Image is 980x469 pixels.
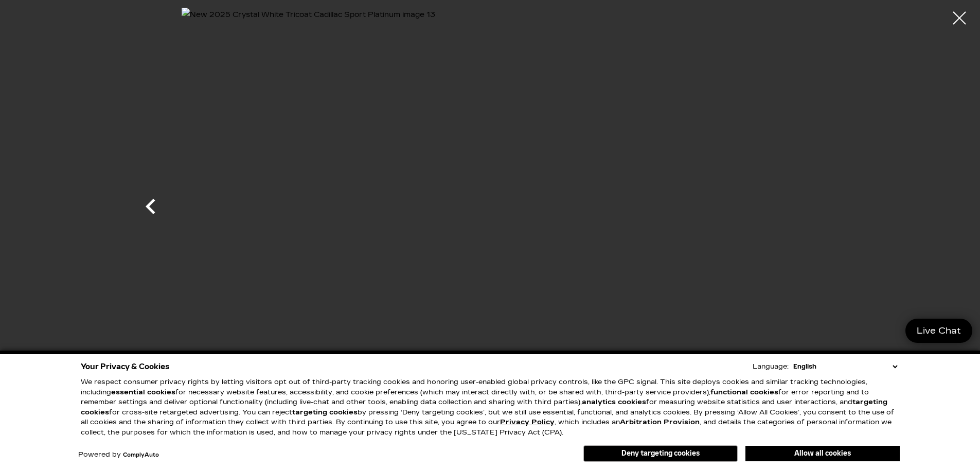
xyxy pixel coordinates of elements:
select: Language Select [791,361,900,372]
strong: essential cookies [111,388,175,396]
button: Deny targeting cookies [583,445,738,462]
strong: functional cookies [710,388,778,396]
img: New 2025 Crystal White Tricoat Cadillac Sport Platinum image 13 [182,8,799,387]
a: Live Chat [905,319,972,343]
strong: Arbitration Provision [620,418,700,426]
span: Your Privacy & Cookies [81,359,170,374]
span: Live Chat [912,325,966,337]
div: Powered by [78,451,159,458]
strong: analytics cookies [582,398,646,406]
div: Language: [753,363,789,370]
div: Previous [135,186,166,232]
strong: targeting cookies [81,398,887,416]
p: We respect consumer privacy rights by letting visitors opt out of third-party tracking cookies an... [81,377,900,438]
button: Allow all cookies [745,446,900,461]
strong: targeting cookies [292,408,358,416]
a: ComplyAuto [123,452,159,458]
u: Privacy Policy [500,418,555,426]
